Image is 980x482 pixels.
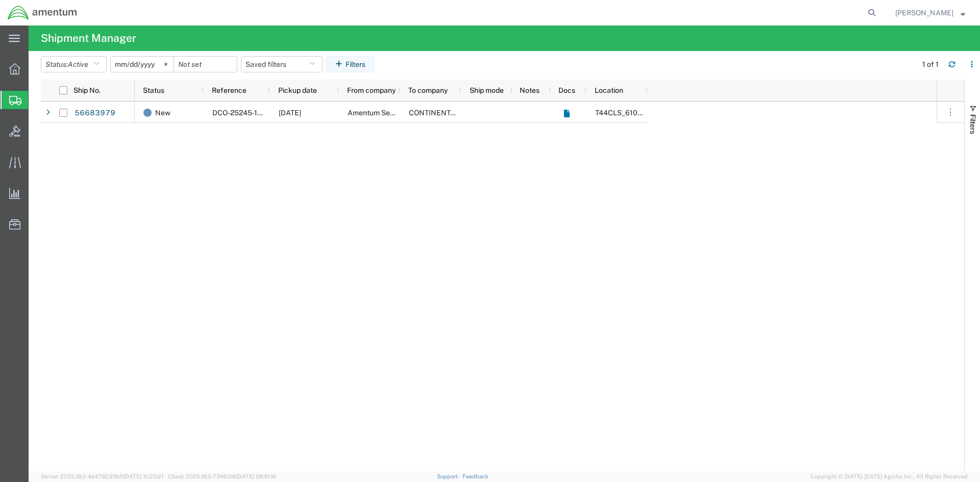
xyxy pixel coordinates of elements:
span: To company [408,86,448,94]
span: Ship mode [470,86,504,94]
span: T44CLS_6100 - NAS Corpus Christi [595,109,736,117]
span: CONTINENTAL TESTING [409,109,491,117]
span: Status [143,86,164,94]
img: logo [7,5,78,20]
h4: Shipment Manager [41,26,136,51]
span: 09/02/2025 [279,109,301,117]
span: From company [347,86,396,94]
button: Status:Active [41,56,107,72]
span: [DATE] 08:10:16 [236,473,276,479]
span: Copyright © [DATE]-[DATE] Agistix Inc., All Rights Reserved [811,472,968,481]
span: Notes [520,86,540,94]
span: Docs [558,86,575,94]
span: Amentum Services, Inc. [348,109,424,117]
input: Not set [174,57,237,72]
button: Filters [326,56,375,72]
span: Client: 2025.18.0-7346316 [168,473,276,479]
button: Saved filters [241,56,323,72]
span: Pickup date [278,86,317,94]
a: Support [437,473,462,479]
span: Location [595,86,623,94]
span: Active [68,60,88,68]
div: 1 of 1 [922,59,940,70]
span: DCO-25245-167615 [212,109,278,117]
a: 56683979 [74,105,116,121]
span: Server: 2025.18.0-4e47823f9d1 [41,473,163,479]
span: Erica Gatica [895,7,953,18]
span: Reference [212,86,247,94]
button: [PERSON_NAME] [895,7,966,19]
span: Filters [969,114,977,134]
span: Ship No. [73,86,101,94]
span: New [155,102,170,123]
a: Feedback [462,473,488,479]
input: Not set [111,57,174,72]
span: [DATE] 10:23:21 [124,473,163,479]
